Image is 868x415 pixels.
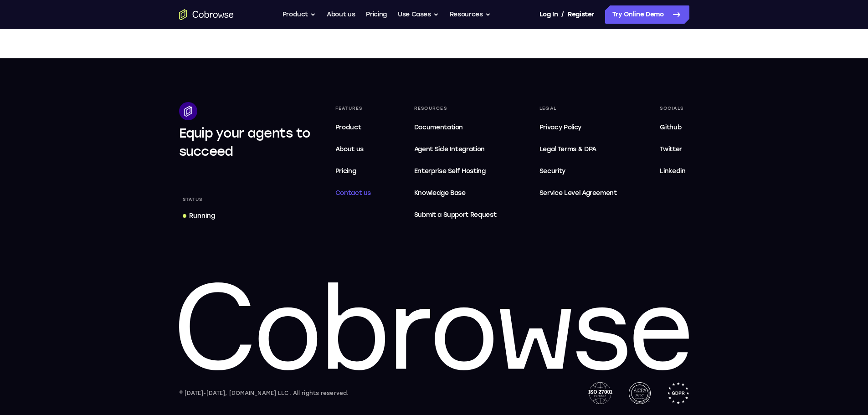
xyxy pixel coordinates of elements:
button: Use Cases [398,5,439,24]
a: Product [332,118,375,137]
button: Product [282,5,316,24]
span: Documentation [414,123,463,131]
span: Privacy Policy [539,123,581,131]
a: Enterprise Self Hosting [411,162,500,180]
img: GDPR [667,382,689,404]
a: Service Level Agreement [536,184,621,202]
span: Agent Side Integration [414,144,497,155]
a: Twitter [656,140,689,159]
span: Twitter [660,145,682,153]
div: Running [189,211,215,220]
span: About us [335,145,364,153]
span: Equip your agents to succeed [179,125,311,159]
span: Enterprise Self Hosting [414,166,497,177]
a: Knowledge Base [411,184,500,202]
a: Documentation [411,118,500,137]
span: Knowledge Base [414,189,466,197]
a: Register [568,5,594,24]
a: Linkedin [656,162,689,180]
div: Legal [536,102,621,115]
div: Socials [656,102,689,115]
span: Legal Terms & DPA [539,145,596,153]
a: Try Online Demo [605,5,689,24]
span: Contact us [335,189,371,197]
div: Features [332,102,375,115]
a: Running [179,208,219,224]
a: Security [536,162,621,180]
a: Legal Terms & DPA [536,140,621,159]
a: Submit a Support Request [411,206,500,224]
a: Pricing [366,5,387,24]
span: Pricing [335,167,356,175]
span: / [561,9,564,20]
img: AICPA SOC [629,382,651,404]
img: ISO [588,382,612,404]
a: Log In [539,5,558,24]
span: Product [335,123,361,131]
a: Go to the home page [179,9,234,20]
button: Resources [450,5,491,24]
span: Security [539,167,565,175]
a: About us [332,140,375,159]
span: Submit a Support Request [414,210,497,220]
a: Privacy Policy [536,118,621,137]
span: Linkedin [660,167,685,175]
a: About us [327,5,355,24]
a: Pricing [332,162,375,180]
a: Contact us [332,184,375,202]
span: Github [660,123,681,131]
a: Agent Side Integration [411,140,500,159]
a: Github [656,118,689,137]
div: © [DATE]-[DATE], [DOMAIN_NAME] LLC. All rights reserved. [179,389,349,398]
span: Service Level Agreement [539,188,617,199]
div: Status [179,193,206,206]
div: Resources [411,102,500,115]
